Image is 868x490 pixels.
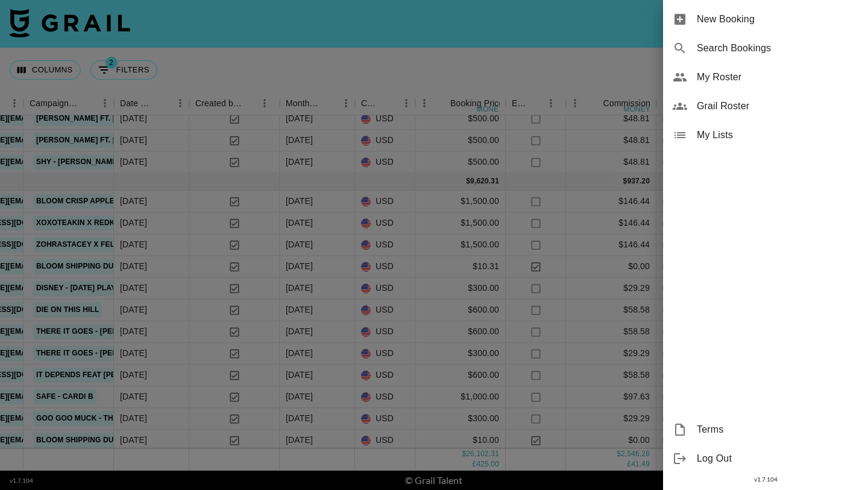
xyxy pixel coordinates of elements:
span: Search Bookings [697,41,858,56]
span: My Roster [697,70,858,84]
div: Grail Roster [663,92,868,121]
div: v 1.7.104 [663,473,868,486]
div: Terms [663,415,868,444]
div: Log Out [663,444,868,473]
span: Log Out [697,451,858,466]
span: New Booking [697,12,858,27]
span: My Lists [697,128,858,142]
div: Search Bookings [663,34,868,63]
div: New Booking [663,5,868,34]
div: My Lists [663,121,868,150]
span: Grail Roster [697,99,858,113]
span: Terms [697,422,858,437]
div: My Roster [663,63,868,92]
